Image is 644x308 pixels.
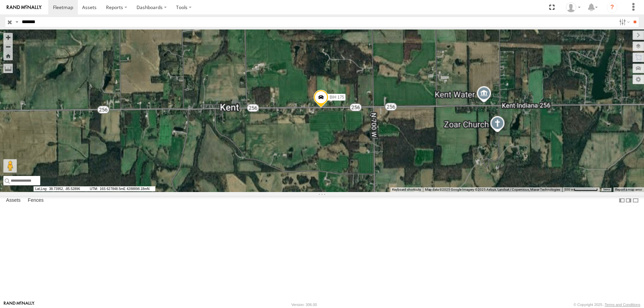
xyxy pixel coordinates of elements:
div: Nele . [563,2,583,12]
i: ? [607,2,618,13]
button: Zoom out [3,42,13,51]
button: Map Scale: 500 m per 67 pixels [562,187,600,192]
label: Search Query [14,17,19,27]
label: Search Filter Options [616,17,631,27]
img: rand-logo.svg [7,5,42,10]
label: Hide Summary Table [632,196,639,205]
a: Terms and Conditions [605,303,640,307]
span: 16S 627848.5mE 4288898.18mN [88,186,155,191]
a: Terms (opens in new tab) [603,188,610,191]
button: Zoom in [3,33,13,42]
a: Report a map error [615,188,642,191]
label: Map Settings [633,75,644,84]
button: Drag Pegman onto the map to open Street View [3,159,17,173]
button: Keyboard shortcuts [392,187,421,192]
span: Map data ©2025 Google Imagery ©2025 Airbus, Landsat / Copernicus, Maxar Technologies [425,188,560,191]
label: Assets [3,196,24,205]
button: Zoom Home [3,51,13,60]
label: Measure [3,64,13,73]
span: 500 m [564,188,574,191]
a: Visit our Website [4,301,35,308]
label: Fences [24,196,47,205]
label: Dock Summary Table to the Left [619,196,625,205]
label: Dock Summary Table to the Right [625,196,632,205]
span: 38.73952, -85.52896 [34,186,87,191]
div: © Copyright 2025 - [574,303,640,307]
div: Version: 306.00 [291,303,317,307]
span: BIH 175 [330,95,344,100]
